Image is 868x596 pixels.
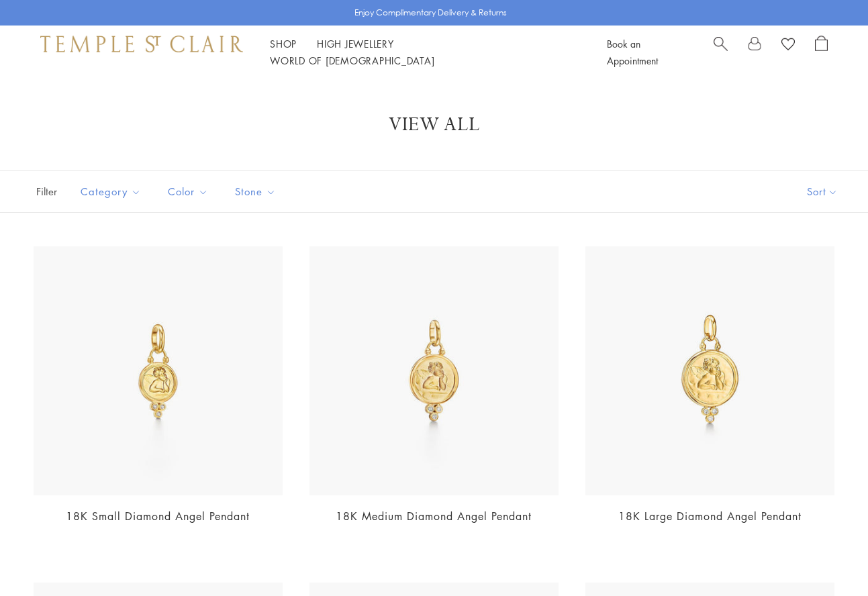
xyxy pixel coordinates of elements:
[158,177,218,207] button: Color
[270,36,577,69] nav: Main navigation
[354,6,507,19] p: Enjoy Complimentary Delivery & Returns
[66,509,250,524] a: 18K Small Diamond Angel Pendant
[74,183,151,200] span: Category
[309,246,559,495] img: AP10-DIGRN
[618,509,802,524] a: 18K Large Diamond Angel Pendant
[34,246,283,495] img: AP10-DIGRN
[270,37,297,50] a: ShopShop
[225,177,286,207] button: Stone
[714,36,728,69] a: Search
[607,37,658,67] a: Book an Appointment
[777,171,868,212] button: Show sort by
[54,113,814,137] h1: View All
[40,36,243,52] img: Temple St. Clair
[815,36,828,69] a: Open Shopping Bag
[70,177,151,207] button: Category
[228,183,286,200] span: Stone
[161,183,218,200] span: Color
[336,509,532,524] a: 18K Medium Diamond Angel Pendant
[270,54,434,67] a: World of [DEMOGRAPHIC_DATA]World of [DEMOGRAPHIC_DATA]
[317,37,394,50] a: High JewelleryHigh Jewellery
[585,246,834,495] img: AP10-DIGRN
[781,36,795,56] a: View Wishlist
